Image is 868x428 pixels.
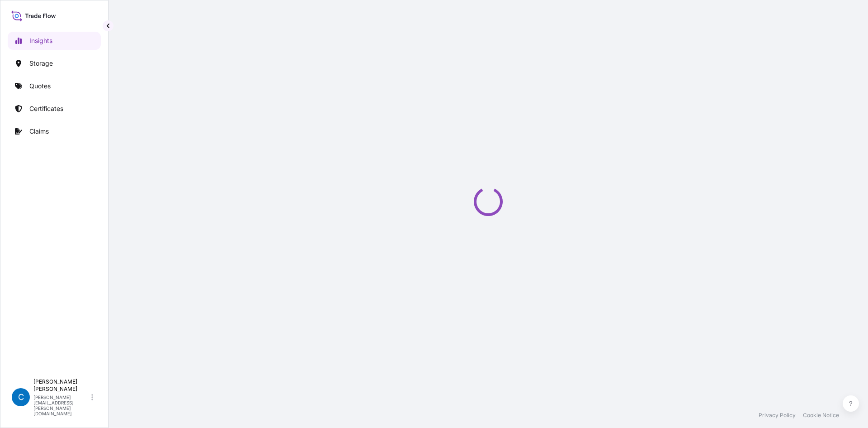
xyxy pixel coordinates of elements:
a: Storage [8,54,101,72]
a: Certificates [8,100,101,118]
a: Quotes [8,77,101,95]
span: C [18,393,24,402]
p: [PERSON_NAME] [PERSON_NAME] [33,378,90,393]
a: Privacy Policy [759,412,796,419]
p: Certificates [29,104,63,113]
p: Claims [29,127,49,136]
a: Claims [8,122,101,140]
a: Insights [8,32,101,50]
p: Quotes [29,82,51,91]
a: Cookie Notice [803,412,839,419]
p: Insights [29,36,52,45]
p: Storage [29,59,53,68]
p: [PERSON_NAME][EMAIL_ADDRESS][PERSON_NAME][DOMAIN_NAME] [33,394,90,416]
